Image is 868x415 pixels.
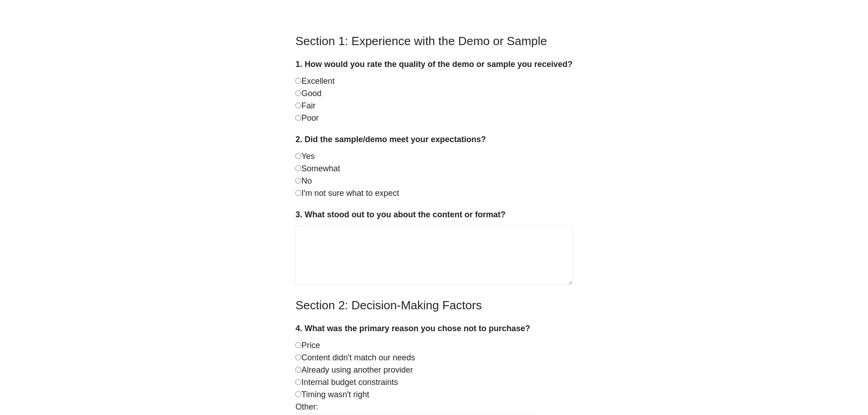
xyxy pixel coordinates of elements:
[295,165,301,171] input: Somewhat
[295,341,320,350] label: Price
[295,101,315,110] label: Fair
[295,378,398,387] label: Internal budget constraints
[295,379,301,385] input: Internal budget constraints
[295,90,301,96] input: Good
[295,190,301,196] input: I'm not sure what to expect
[295,176,312,185] label: No
[295,152,314,161] label: Yes
[295,209,572,225] label: 3. What stood out to you about the content or format?
[295,115,301,121] input: Poor
[295,153,301,159] input: Yes
[295,390,369,399] label: Timing wasn't right
[295,367,301,373] input: Already using another provider
[295,58,572,75] label: 1. How would you rate the quality of the demo or sample you received?
[295,77,334,86] label: Excellent
[295,353,415,362] label: Content didn't match our needs
[295,354,301,360] input: Content didn't match our needs
[295,164,340,173] label: Somewhat
[295,323,572,339] label: 4. What was the primary reason you chose not to purchase?
[295,189,399,198] label: I'm not sure what to expect
[295,365,413,374] label: Already using another provider
[295,342,301,348] input: Price
[295,89,321,98] label: Good
[295,78,301,84] input: Excellent
[295,133,572,150] label: 2. Did the sample/demo meet your expectations?
[295,178,301,184] input: No
[295,402,318,411] label: Other:
[295,391,301,397] input: Timing wasn't right
[295,113,318,123] label: Poor
[295,102,301,108] input: Fair
[295,34,572,49] h3: Section 1: Experience with the Demo or Sample
[295,298,572,313] h3: Section 2: Decision-Making Factors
